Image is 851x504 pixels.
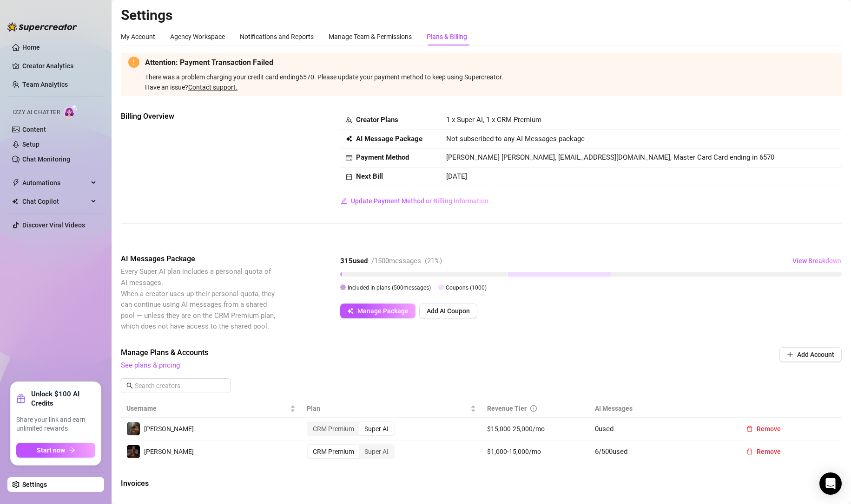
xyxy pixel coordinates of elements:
strong: 315 used [340,257,368,265]
span: edit [341,198,347,204]
button: Update Payment Method or Billing Information [340,194,489,208]
div: CRM Premium [308,422,359,435]
span: arrow-right [69,447,75,453]
div: Open Intercom Messenger [819,472,842,495]
span: Manage Package [357,307,409,315]
img: Edgar [127,422,140,435]
a: Setup [22,141,40,148]
span: Billing Overview [121,111,277,122]
span: calendar [346,174,352,180]
span: View Breakdown [792,257,841,265]
span: search [126,382,133,389]
span: exclamation-circle [128,57,139,68]
button: Remove [739,444,788,459]
div: Have an issue? [145,82,834,92]
span: Remove [757,425,781,433]
span: Coupons ( 1000 ) [446,284,487,291]
span: gift [16,394,26,403]
strong: Unlock $100 AI Credits [31,389,95,408]
img: logo-BBDzfeDw.svg [7,22,77,32]
span: Share your link and earn unlimited rewards [16,415,95,433]
span: Revenue Tier [487,405,527,412]
span: plus [787,351,793,358]
span: Username [126,403,288,414]
span: Chat Copilot [22,194,88,209]
span: Add AI Coupon [427,307,470,315]
a: Contact support. [188,84,237,91]
span: Update Payment Method or Billing Information [351,197,488,205]
th: Username [121,400,301,418]
strong: AI Message Package [356,135,422,143]
div: segmented control [307,444,395,459]
span: 1 x Super AI, 1 x CRM Premium [446,116,541,124]
button: Add AI Coupon [419,304,477,318]
span: Manage Plans & Accounts [121,347,716,358]
span: There was a problem charging your credit card ending 6570 . Please update your payment method to ... [145,73,834,92]
span: delete [746,448,753,455]
div: My Account [121,32,155,42]
span: Not subscribed to any AI Messages package [446,134,585,145]
div: Super AI [359,445,394,458]
button: Start nowarrow-right [16,443,95,458]
th: Plan [301,400,482,418]
span: 6 / 500 used [595,447,627,456]
a: Content [22,126,46,133]
div: Manage Team & Permissions [329,32,412,42]
strong: Next Bill [356,172,383,181]
div: CRM Premium [308,445,359,458]
img: Chat Copilot [12,198,18,205]
a: Chat Monitoring [22,155,70,163]
span: Start now [37,446,65,454]
span: credit-card [346,155,352,161]
div: Notifications and Reports [240,32,314,42]
a: See plans & pricing [121,361,180,369]
span: team [346,117,352,123]
span: [PERSON_NAME] [144,448,194,455]
span: Plan [307,403,468,414]
button: Manage Package [340,304,416,318]
span: Remove [757,448,781,455]
strong: Payment Method [356,153,409,162]
img: AI Chatter [64,104,78,118]
span: / 1500 messages [371,257,421,265]
span: thunderbolt [12,179,20,187]
div: Super AI [359,422,394,435]
div: Agency Workspace [170,32,225,42]
span: 0 used [595,425,614,433]
strong: Creator Plans [356,116,398,124]
span: ( 21 %) [425,257,442,265]
button: Add Account [779,347,842,362]
h2: Settings [121,6,842,24]
div: Plans & Billing [427,32,467,42]
a: Home [22,44,40,51]
div: segmented control [307,421,395,436]
a: Discover Viral Videos [22,221,85,229]
td: $1,000-15,000/mo [482,440,590,463]
span: [PERSON_NAME] [144,425,194,433]
strong: Attention: Payment Transaction Failed [145,58,273,67]
a: Team Analytics [22,81,68,88]
a: Settings [22,481,47,488]
span: AI Messages Package [121,253,277,265]
span: [DATE] [446,172,467,181]
span: Invoices [121,478,277,489]
button: Remove [739,421,788,436]
th: AI Messages [589,400,733,418]
a: Creator Analytics [22,58,97,73]
span: Automations [22,175,88,190]
button: View Breakdown [792,253,842,268]
img: Maria [127,445,140,458]
span: Included in plans ( 500 messages) [348,284,431,291]
input: Search creators [135,381,218,391]
span: delete [746,426,753,432]
span: Every Super AI plan includes a personal quota of AI messages. When a creator uses up their person... [121,267,275,330]
span: Add Account [797,351,834,358]
span: Izzy AI Chatter [13,108,60,117]
span: info-circle [530,405,537,412]
td: $15,000-25,000/mo [482,418,590,440]
span: [PERSON_NAME] [PERSON_NAME], [EMAIL_ADDRESS][DOMAIN_NAME], Master Card Card ending in 6570 [446,153,774,162]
